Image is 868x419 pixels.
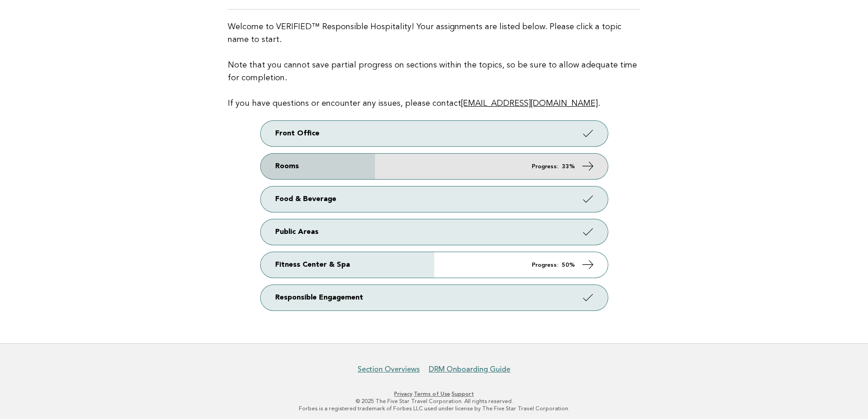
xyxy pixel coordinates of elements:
strong: 33% [562,164,575,170]
p: Welcome to VERIFIED™ Responsible Hospitality! Your assignments are listed below. Please click a t... [228,21,640,110]
a: Support [452,391,474,397]
strong: 50% [562,262,575,268]
a: Section Overviews [358,365,420,374]
p: · · [155,390,713,398]
a: Food & Beverage [261,186,608,212]
a: Responsible Engagement [261,285,608,310]
p: Forbes is a registered trademark of Forbes LLC used under license by The Five Star Travel Corpora... [155,405,713,412]
a: Front Office [261,121,608,146]
a: Public Areas [261,219,608,245]
a: Privacy [394,391,412,397]
em: Progress: [532,164,558,170]
a: Rooms Progress: 33% [261,154,608,179]
p: © 2025 The Five Star Travel Corporation. All rights reserved. [155,398,713,405]
a: [EMAIL_ADDRESS][DOMAIN_NAME] [461,99,598,108]
a: DRM Onboarding Guide [429,365,510,374]
a: Fitness Center & Spa Progress: 50% [261,252,608,278]
em: Progress: [532,262,558,268]
a: Terms of Use [414,391,450,397]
